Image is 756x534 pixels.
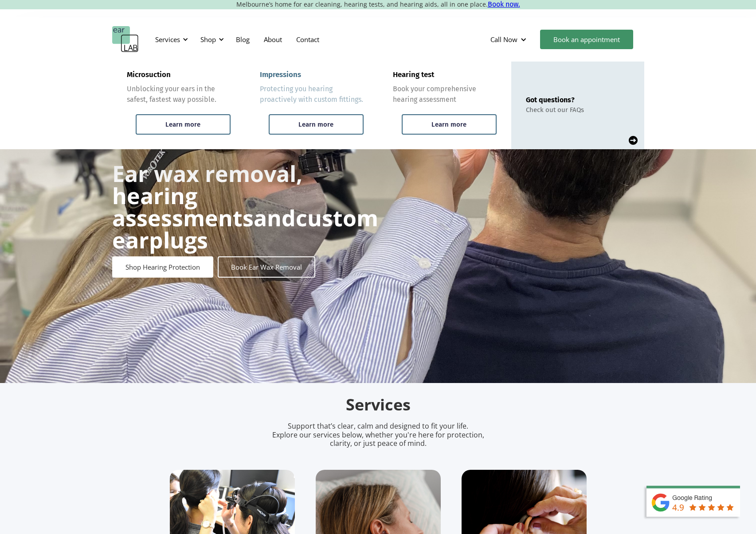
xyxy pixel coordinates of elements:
div: Got questions? [526,96,584,104]
div: Learn more [298,120,333,128]
div: Microsuction [127,70,171,79]
div: Check out our FAQs [526,106,584,114]
h2: Services [170,395,587,415]
div: Call Now [490,35,517,44]
div: Shop [195,26,227,53]
a: Hearing testBook your comprehensive hearing assessmentLearn more [378,62,511,149]
a: home [112,26,139,53]
div: Learn more [165,120,200,128]
a: Got questions?Check out our FAQs [511,62,644,149]
div: Book your comprehensive hearing assessment [393,84,497,105]
h1: and [112,163,378,251]
div: Shop [200,35,216,44]
a: Book Ear Wax Removal [218,256,315,278]
a: Book an appointment [540,30,633,49]
a: ImpressionsProtecting you hearing proactively with custom fittings.Learn more [245,62,378,149]
a: About [257,27,289,52]
div: Services [150,26,191,53]
a: Shop Hearing Protection [112,256,213,278]
a: MicrosuctionUnblocking your ears in the safest, fastest way possible.Learn more [112,62,245,149]
a: Contact [289,27,326,52]
strong: Ear wax removal, hearing assessments [112,159,302,233]
p: Support that’s clear, calm and designed to fit your life. Explore our services below, whether you... [261,422,496,448]
strong: custom earplugs [112,203,378,255]
div: Services [155,35,180,44]
div: Impressions [260,70,301,79]
div: Unblocking your ears in the safest, fastest way possible. [127,84,231,105]
div: Protecting you hearing proactively with custom fittings. [260,84,364,105]
div: Call Now [483,26,536,53]
div: Hearing test [393,70,434,79]
div: Learn more [431,120,466,128]
a: Blog [229,27,257,52]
